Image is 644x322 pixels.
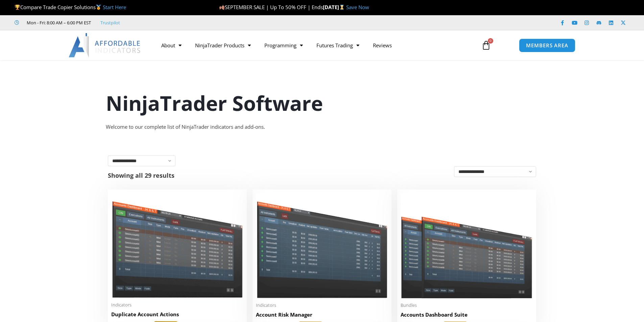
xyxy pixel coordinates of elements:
[108,172,174,178] p: Showing all 29 results
[256,193,388,298] img: Account Risk Manager
[106,89,539,117] h1: NinjaTrader Software
[401,311,533,318] h2: Accounts Dashboard Suite
[323,4,346,10] strong: [DATE]
[96,5,101,10] img: 🥇
[366,38,399,53] a: Reviews
[401,302,533,308] span: Bundles
[111,193,243,298] img: Duplicate Account Actions
[154,38,188,53] a: About
[401,193,533,298] img: Accounts Dashboard Suite
[25,19,91,27] span: Mon - Fri: 8:00 AM – 6:00 PM EST
[100,19,120,27] a: Trustpilot
[488,38,493,44] span: 0
[15,4,126,10] span: Compare Trade Copier Solutions
[256,311,388,318] h2: Account Risk Manager
[454,166,536,177] select: Shop order
[526,43,568,48] span: MEMBERS AREA
[111,311,243,321] a: Duplicate Account Actions
[106,122,539,132] div: Welcome to our complete list of NinjaTrader indicators and add-ons.
[310,38,366,53] a: Futures Trading
[256,311,388,322] a: Account Risk Manager
[519,39,575,52] a: MEMBERS AREA
[346,4,369,10] a: Save Now
[219,4,323,10] span: SEPTEMBER SALE | Up To 50% OFF | Ends
[103,4,126,10] a: Start Here
[256,302,388,308] span: Indicators
[111,302,243,308] span: Indicators
[219,5,224,10] img: 🍂
[188,38,258,53] a: NinjaTrader Products
[154,38,474,53] nav: Menu
[15,5,20,10] img: 🏆
[401,311,533,322] a: Accounts Dashboard Suite
[471,35,501,55] a: 0
[111,311,243,318] h2: Duplicate Account Actions
[258,38,310,53] a: Programming
[339,5,344,10] img: ⌛
[69,33,141,57] img: LogoAI | Affordable Indicators – NinjaTrader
